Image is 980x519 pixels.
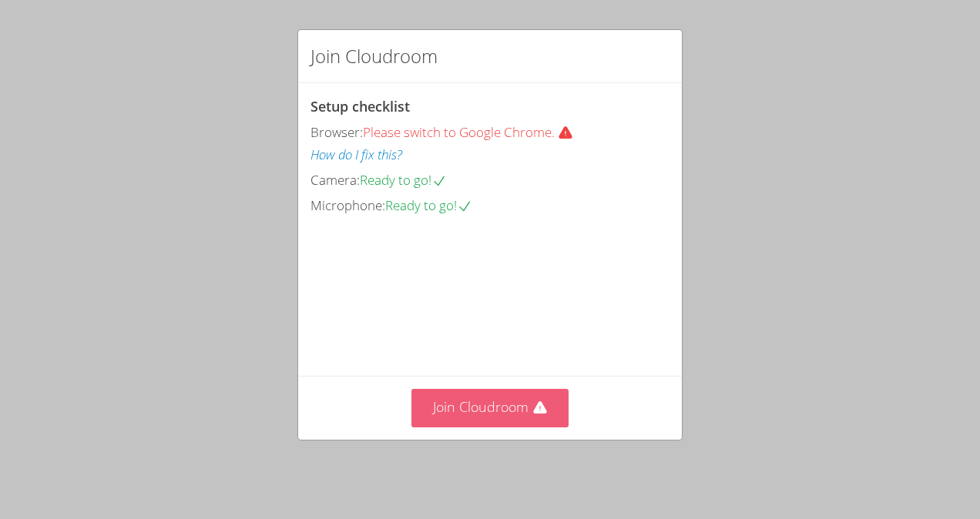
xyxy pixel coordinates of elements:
span: Ready to go! [385,196,472,214]
span: Ready to go! [360,171,447,189]
button: How do I fix this? [310,144,402,166]
span: Microphone: [310,196,385,214]
span: Setup checklist [310,97,410,116]
button: Join Cloudroom [411,389,569,427]
span: Browser: [310,123,363,141]
h2: Join Cloudroom [310,42,438,70]
span: Please switch to Google Chrome. [363,123,579,141]
span: Camera: [310,171,360,189]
